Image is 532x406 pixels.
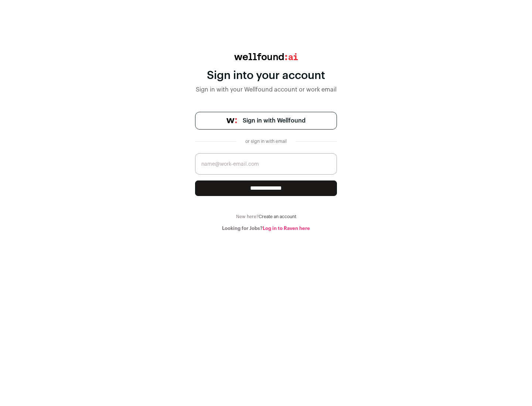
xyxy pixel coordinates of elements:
[195,153,337,175] input: name@work-email.com
[195,69,337,82] div: Sign into your account
[226,118,237,123] img: wellfound-symbol-flush-black-fb3c872781a75f747ccb3a119075da62bfe97bd399995f84a933054e44a575c4.png
[195,112,337,130] a: Sign in with Wellfound
[263,226,310,231] a: Log in to Raven here
[195,226,337,231] div: Looking for Jobs?
[242,138,290,144] div: or sign in with email
[195,85,337,94] div: Sign in with your Wellfound account or work email
[234,53,298,60] img: wellfound:ai
[195,214,337,220] div: New here?
[243,116,306,125] span: Sign in with Wellfound
[259,214,296,219] a: Create an account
